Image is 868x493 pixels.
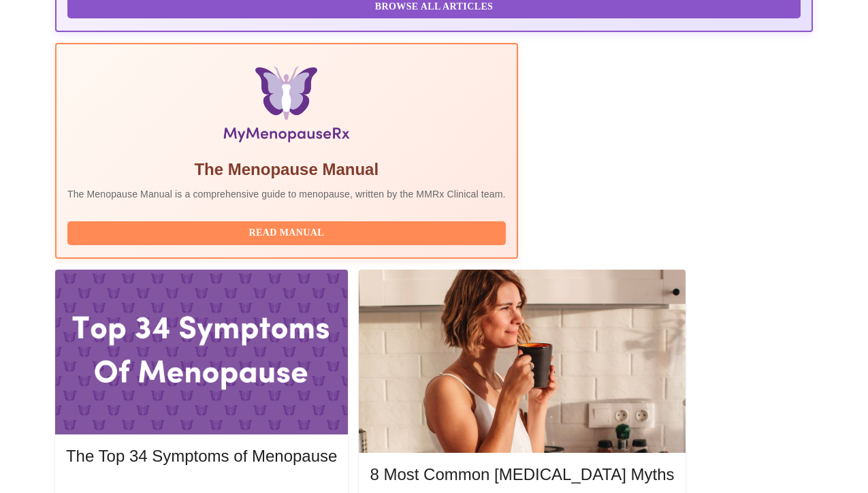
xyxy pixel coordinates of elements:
[67,159,506,180] h5: The Menopause Manual
[81,225,492,242] span: Read Manual
[67,221,506,245] button: Read Manual
[67,187,506,201] p: The Menopause Manual is a comprehensive guide to menopause, written by the MMRx Clinical team.
[66,445,337,467] h5: The Top 34 Symptoms of Menopause
[370,464,674,486] h5: 8 Most Common [MEDICAL_DATA] Myths
[67,226,509,238] a: Read Manual
[137,66,436,148] img: Menopause Manual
